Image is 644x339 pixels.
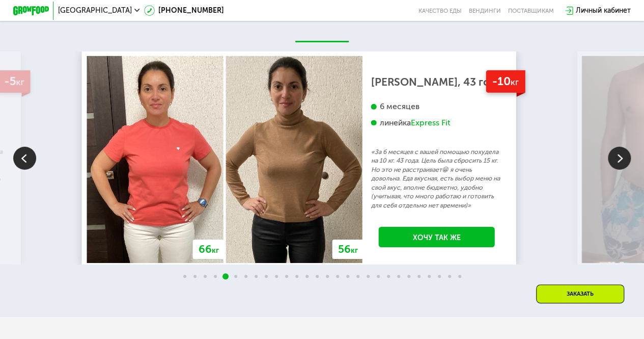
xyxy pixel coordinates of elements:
div: Заказать [536,284,624,303]
div: Личный кабинет [576,5,631,16]
img: Slide left [13,147,36,170]
div: линейка [371,118,502,128]
div: 56 [332,240,364,258]
div: 6 месяцев [371,101,502,112]
a: Качество еды [418,7,462,14]
p: «За 6 месяцев с вашей помощью похудела на 10 кг. 43 года. Цель была сбросить 15 кг. Но это не рас... [371,147,502,210]
span: кг [212,246,219,255]
div: -10 [486,70,525,93]
span: кг [351,246,358,255]
div: Express Fit [411,118,451,128]
a: [PHONE_NUMBER] [144,5,224,16]
div: поставщикам [508,7,554,14]
div: [PERSON_NAME], 43 года [371,77,502,86]
span: [GEOGRAPHIC_DATA] [58,7,132,14]
div: 66 [192,240,225,258]
img: Slide right [608,147,631,170]
a: Хочу так же [378,227,494,247]
a: Вендинги [469,7,501,14]
span: кг [511,77,519,87]
span: кг [16,77,24,87]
